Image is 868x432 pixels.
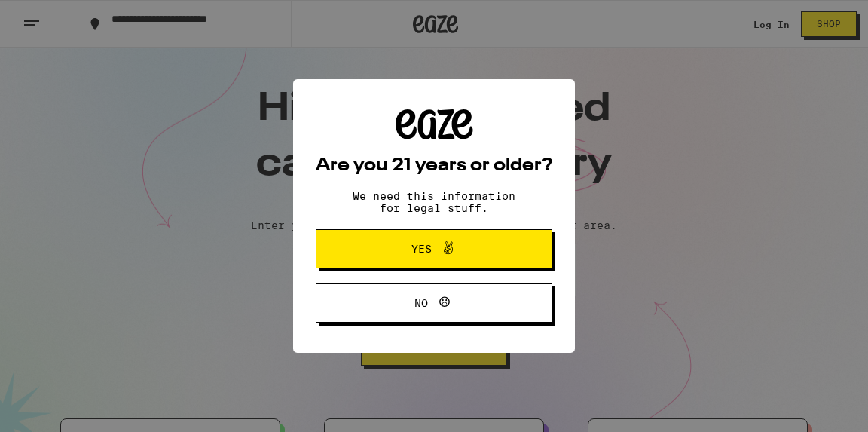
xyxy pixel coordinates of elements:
p: We need this information for legal stuff. [340,190,528,214]
span: No [414,298,428,308]
button: Yes [316,229,552,268]
span: Yes [411,244,432,254]
span: Hi. Need any help? [9,11,108,23]
button: No [316,283,552,323]
h2: Are you 21 years or older? [316,157,552,175]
